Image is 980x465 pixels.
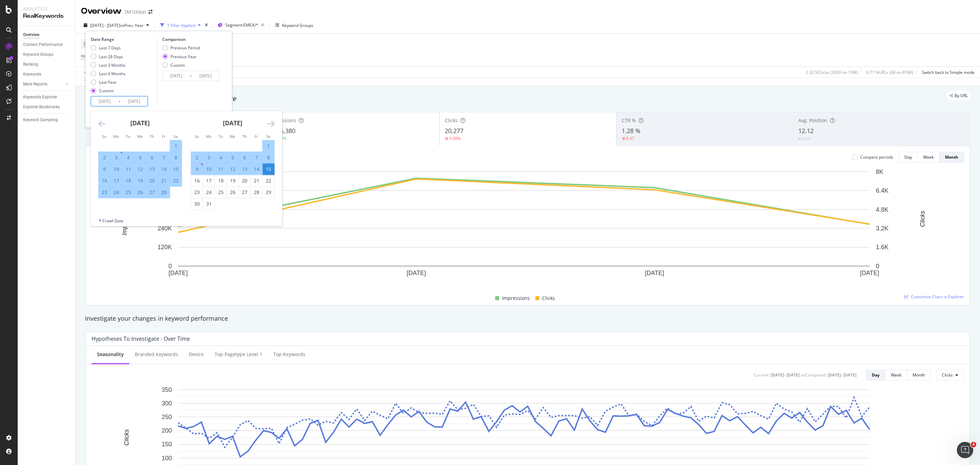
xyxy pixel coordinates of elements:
[121,202,128,235] text: Impressions
[542,294,555,302] span: Clicks
[81,53,90,59] span: Host
[918,152,940,163] button: Week
[203,163,215,175] td: Selected. Monday, March 10, 2025
[162,45,200,51] div: Previous Period
[162,36,222,42] div: Comparison
[174,134,178,139] small: Sa
[203,175,215,187] td: Choose Monday, March 17, 2025 as your check-out date. It’s available.
[891,372,901,378] div: Week
[134,177,146,184] div: 19
[866,69,913,75] div: 0.71 % URLs ( 6K on 818K )
[957,442,973,458] iframe: Intercom live chat
[263,154,274,161] div: 8
[239,189,250,196] div: 27
[263,189,274,196] div: 29
[940,152,964,163] button: Month
[191,163,203,175] td: Selected. Sunday, March 9, 2025
[203,177,215,184] div: 17
[263,143,274,149] div: 1
[91,88,126,94] div: Custom
[158,177,170,184] div: 21
[170,152,182,163] td: Selected. Saturday, February 8, 2025
[92,168,956,286] svg: A chart.
[23,41,63,48] div: Content Performance
[23,81,64,88] a: More Reports
[798,127,814,135] span: 12.12
[273,351,305,358] div: Top Keywords
[189,351,204,358] div: Device
[262,140,274,152] td: Selected. Saturday, March 1, 2025
[146,163,158,175] td: Selected. Thursday, February 13, 2025
[23,81,47,88] div: More Reports
[122,152,134,163] td: Selected. Tuesday, February 4, 2025
[23,103,60,111] div: Explorer Bookmarks
[122,177,134,184] div: 18
[23,61,70,68] a: Ranking
[135,351,178,358] div: Branded Keywords
[98,187,110,198] td: Selected. Sunday, February 23, 2025
[122,189,134,196] div: 25
[110,187,122,198] td: Selected. Monday, February 24, 2025
[99,189,110,196] div: 23
[170,53,197,59] div: Previous Year
[885,370,907,381] button: Week
[162,441,172,448] text: 150
[239,152,250,163] td: Selected. Thursday, March 6, 2025
[111,154,122,161] div: 3
[23,94,70,101] a: Keywords Explorer
[91,79,126,85] div: Last Year
[162,62,200,68] div: Custom
[801,372,826,378] div: vs Compared :
[876,206,888,213] text: 4.8K
[798,138,801,140] img: Equal
[262,175,274,187] td: Choose Saturday, March 22, 2025 as your check-out date. It’s available.
[91,97,118,106] input: Start Date
[622,127,640,135] span: 1.28 %
[158,163,170,175] td: Selected. Friday, February 14, 2025
[146,166,158,173] div: 13
[23,31,70,38] a: Overview
[645,270,664,276] text: [DATE]
[134,166,146,173] div: 12
[98,163,110,175] td: Selected. Sunday, February 9, 2025
[250,163,262,175] td: Selected. Friday, March 14, 2025
[170,45,200,51] div: Previous Period
[170,163,182,175] td: Selected. Saturday, February 15, 2025
[163,71,190,80] input: Start Date
[91,70,126,76] div: Last 6 Months
[622,117,636,124] span: CTR %
[120,97,148,106] input: End Date
[904,154,912,160] div: Day
[191,152,203,163] td: Selected. Sunday, March 2, 2025
[124,9,146,15] div: 3M Global
[146,175,158,187] td: Selected. Thursday, February 20, 2025
[122,154,134,161] div: 4
[919,211,926,227] text: Clicks
[876,187,888,194] text: 6.4K
[170,175,182,187] td: Selected. Saturday, February 22, 2025
[802,136,811,142] div: 0.05
[130,119,150,127] strong: [DATE]
[215,152,227,163] td: Selected. Tuesday, March 4, 2025
[922,69,975,75] div: Switch back to Simple mode
[239,175,250,187] td: Choose Thursday, March 20, 2025 as your check-out date. It’s available.
[262,163,274,175] td: Selected as end date. Saturday, March 15, 2025
[99,88,114,94] div: Custom
[170,143,182,149] div: 1
[227,189,239,196] div: 26
[23,116,58,124] div: Keyword Sampling
[215,20,267,31] button: Segment:EMEA/*
[137,134,143,139] small: We
[273,20,316,31] button: Keyword Groups
[263,177,274,184] div: 22
[81,67,101,78] button: Apply
[203,166,215,173] div: 10
[134,163,146,175] td: Selected. Wednesday, February 12, 2025
[158,175,170,187] td: Selected. Friday, February 21, 2025
[876,244,888,251] text: 1.6K
[122,163,134,175] td: Selected. Tuesday, February 11, 2025
[23,103,70,111] a: Explorer Bookmarks
[23,61,38,68] div: Ranking
[771,372,800,378] div: [DATE] - [DATE]
[191,175,203,187] td: Choose Sunday, March 16, 2025 as your check-out date. It’s available.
